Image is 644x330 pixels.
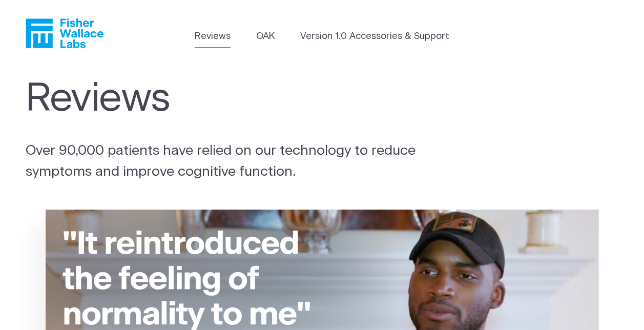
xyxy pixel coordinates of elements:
[256,30,275,44] a: OAK
[300,30,449,44] a: Version 1.0 Accessories & Support
[26,76,435,121] h1: Reviews
[26,18,103,48] a: Fisher Wallace
[26,140,426,182] p: Over 90,000 patients have relied on our technology to reduce symptoms and improve cognitive funct...
[195,30,231,44] a: Reviews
